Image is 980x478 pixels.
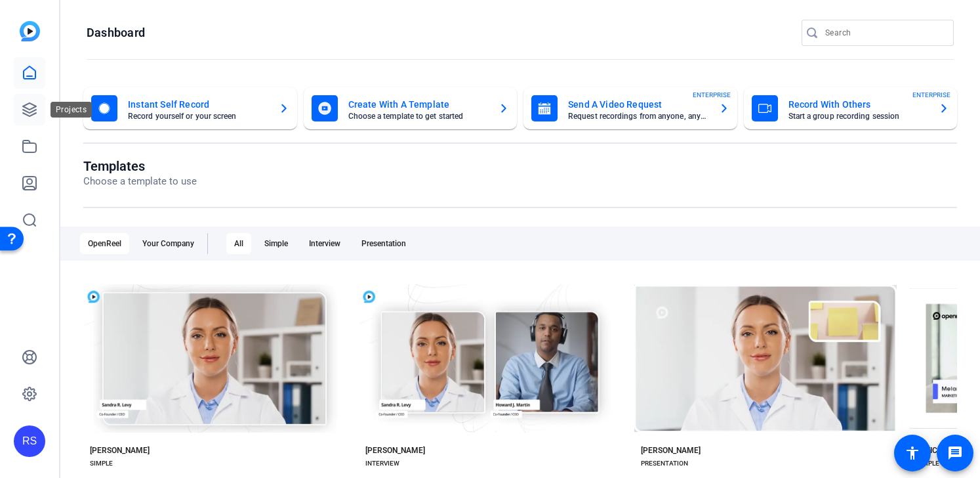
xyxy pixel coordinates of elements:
div: [PERSON_NAME] [641,445,701,456]
div: Simple [256,233,296,254]
div: Projects [51,102,92,118]
mat-card-subtitle: Choose a template to get started [348,112,489,120]
div: ATTICUS [916,445,947,456]
div: OpenReel [80,233,129,254]
div: [PERSON_NAME] [365,445,425,456]
img: blue-gradient.svg [20,21,40,41]
mat-card-title: Send A Video Request [568,97,708,112]
mat-card-subtitle: Start a group recording session [788,112,929,120]
input: Search [825,25,943,41]
span: ENTERPRISE [693,90,731,100]
mat-card-title: Create With A Template [348,97,489,112]
button: Create With A TemplateChoose a template to get started [304,87,518,129]
mat-icon: accessibility [905,445,920,461]
button: Send A Video RequestRequest recordings from anyone, anywhereENTERPRISE [523,87,737,129]
div: Presentation [354,233,414,254]
mat-card-subtitle: Request recordings from anyone, anywhere [568,112,708,120]
div: SIMPLE [90,458,113,469]
div: [PERSON_NAME] [90,445,150,456]
div: INTERVIEW [365,458,399,469]
div: All [226,233,251,254]
mat-icon: message [947,445,963,461]
h1: Dashboard [87,25,145,41]
mat-card-subtitle: Record yourself or your screen [128,112,268,120]
div: PRESENTATION [641,458,688,469]
button: Instant Self RecordRecord yourself or your screen [83,87,297,129]
div: RS [14,425,45,457]
h1: Templates [83,158,197,174]
mat-card-title: Instant Self Record [128,97,268,112]
p: Choose a template to use [83,174,197,189]
div: Your Company [134,233,202,254]
span: ENTERPRISE [912,90,950,100]
mat-card-title: Record With Others [788,97,929,112]
div: Interview [301,233,348,254]
button: Record With OthersStart a group recording sessionENTERPRISE [744,87,958,129]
